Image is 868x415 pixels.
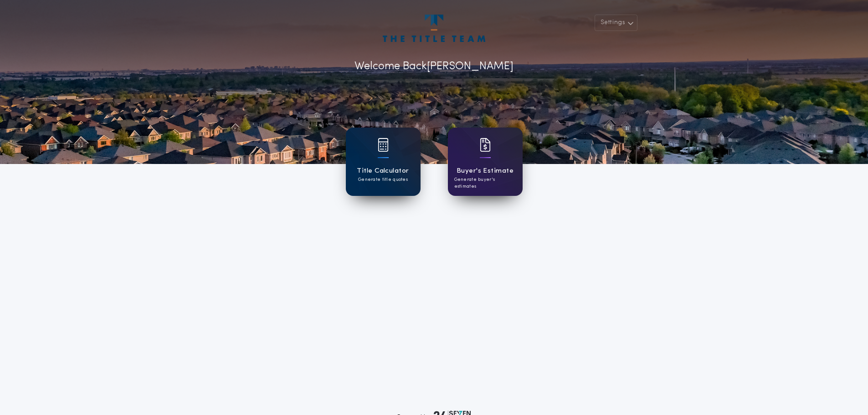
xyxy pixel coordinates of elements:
a: card iconTitle CalculatorGenerate title quotes [346,128,421,196]
p: Generate buyer's estimates [454,176,516,190]
p: Generate title quotes [358,176,408,183]
h1: Buyer's Estimate [457,166,514,176]
a: card iconBuyer's EstimateGenerate buyer's estimates [448,128,523,196]
button: Settings [595,15,637,31]
img: card icon [378,138,389,152]
img: account-logo [383,15,485,42]
img: card icon [480,138,491,152]
p: Welcome Back [PERSON_NAME] [354,58,514,75]
h1: Title Calculator [357,166,409,176]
